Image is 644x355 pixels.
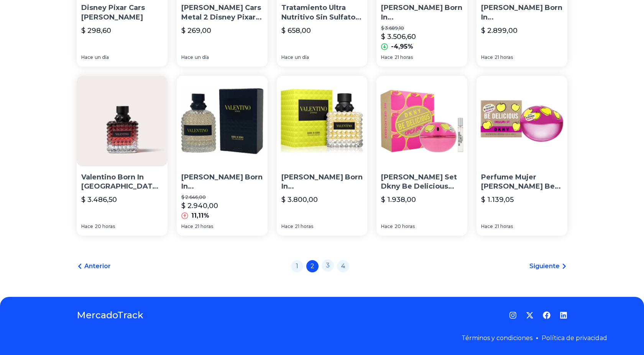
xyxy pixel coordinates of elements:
[394,54,413,60] span: 21 horas
[81,3,163,22] p: Disney Pixar Cars [PERSON_NAME]
[277,76,368,236] a: Valentino Donna Born In Roma Yellow Dream Women 100ml Edp[PERSON_NAME] Born In [GEOGRAPHIC_DATA] ...
[337,260,349,272] a: 4
[195,54,209,60] span: un día
[481,223,493,230] span: Hace
[81,173,163,192] p: Valentino Born In [GEOGRAPHIC_DATA] [PERSON_NAME] Intense Edp 100ml. Mujer
[81,25,111,36] p: $ 298,60
[181,3,263,22] p: [PERSON_NAME] Cars Metal 2 Disney Pixar Mattel
[526,311,534,319] a: Twitter
[281,223,293,230] span: Hace
[381,25,463,31] p: $ 3.689,10
[376,76,467,166] img: Donna Karan Set Dkny Be Delicious Orchard St Edp Para Dama
[95,54,109,60] span: un día
[322,259,334,272] a: 3
[381,194,416,205] p: $ 1.938,00
[281,194,318,205] p: $ 3.800,00
[191,211,209,220] p: 11,11%
[476,76,567,236] a: Perfume Mujer Donna Karan Be Delicious Orchard St Edp 100mlPerfume Mujer [PERSON_NAME] Be Delicio...
[95,223,115,230] span: 20 horas
[542,334,607,342] a: Política de privacidad
[77,76,168,236] a: Valentino Born In Roma Donna Intense Edp 100ml. MujerValentino Born In [GEOGRAPHIC_DATA] [PERSON_...
[295,223,313,230] span: 21 horas
[81,194,117,205] p: $ 3.486,50
[391,42,413,51] p: -4,95%
[381,173,463,192] p: [PERSON_NAME] Set Dkny Be Delicious Orchard St Edp Para Dama
[181,200,218,211] p: $ 2.940,00
[195,223,213,230] span: 21 horas
[181,173,263,192] p: [PERSON_NAME] Born In [GEOGRAPHIC_DATA] Yellow Dream Edp 100 Ml Mujer
[529,262,560,271] span: Siguiente
[495,54,513,60] span: 21 horas
[181,194,263,200] p: $ 2.646,00
[81,54,93,60] span: Hace
[481,54,493,60] span: Hace
[84,262,111,271] span: Anterior
[77,309,143,321] a: MercadoTrack
[291,260,303,272] a: 1
[281,25,311,36] p: $ 658,00
[277,76,368,166] img: Valentino Donna Born In Roma Yellow Dream Women 100ml Edp
[281,54,293,60] span: Hace
[181,54,193,60] span: Hace
[295,54,309,60] span: un día
[509,311,517,319] a: Instagram
[376,76,467,236] a: Donna Karan Set Dkny Be Delicious Orchard St Edp Para Dama[PERSON_NAME] Set Dkny Be Delicious Orc...
[381,3,463,22] p: [PERSON_NAME] Born In [GEOGRAPHIC_DATA] [PERSON_NAME] Intense Edp 100ml Original
[529,262,567,271] a: Siguiente
[495,223,513,230] span: 21 horas
[394,223,415,230] span: 20 horas
[481,3,563,22] p: [PERSON_NAME] Born In [GEOGRAPHIC_DATA] Yellow Dream Women 100ml Edp
[177,76,268,166] img: Valentino Donna Born In Roma Yellow Dream Edp 100 Ml Mujer
[481,173,563,192] p: Perfume Mujer [PERSON_NAME] Be Delicious Orchard St Edp 100ml
[77,76,168,166] img: Valentino Born In Roma Donna Intense Edp 100ml. Mujer
[381,31,416,42] p: $ 3.506,60
[181,223,193,230] span: Hace
[476,76,567,166] img: Perfume Mujer Donna Karan Be Delicious Orchard St Edp 100ml
[181,25,211,36] p: $ 269,00
[481,194,514,205] p: $ 1.139,05
[462,334,532,342] a: Términos y condiciones
[77,262,111,271] a: Anterior
[560,311,567,319] a: LinkedIn
[281,173,363,192] p: [PERSON_NAME] Born In [GEOGRAPHIC_DATA] Yellow Dream Women 100ml Edp
[481,25,517,36] p: $ 2.899,00
[281,3,363,22] p: Tratamiento Ultra Nutritivo Sin Sulfatos [PERSON_NAME]® Chico
[177,76,268,236] a: Valentino Donna Born In Roma Yellow Dream Edp 100 Ml Mujer[PERSON_NAME] Born In [GEOGRAPHIC_DATA]...
[81,223,93,230] span: Hace
[381,54,393,60] span: Hace
[543,311,550,319] a: Facebook
[381,223,393,230] span: Hace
